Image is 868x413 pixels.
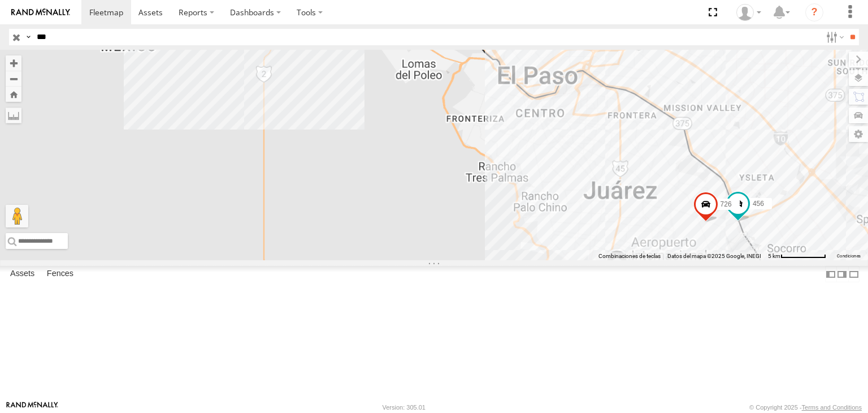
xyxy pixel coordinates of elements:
[822,29,846,45] label: Search Filter Options
[849,126,868,142] label: Map Settings
[667,253,761,259] span: Datos del mapa ©2025 Google, INEGI
[721,200,732,208] span: 726
[6,55,21,71] button: Zoom in
[41,266,79,282] label: Fences
[837,254,861,259] a: Condiciones
[749,404,862,411] div: © Copyright 2025 -
[802,404,862,411] a: Terms and Conditions
[825,266,836,282] label: Dock Summary Table to the Left
[848,266,860,282] label: Hide Summary Table
[836,266,848,282] label: Dock Summary Table to the Right
[24,29,33,45] label: Search Query
[383,404,426,411] div: Version: 305.01
[732,4,765,21] div: Daniel Lupio
[6,107,21,123] label: Measure
[598,252,661,260] button: Combinaciones de teclas
[753,200,764,208] span: 456
[768,253,780,259] span: 5 km
[6,71,21,87] button: Zoom out
[11,8,70,16] img: rand-logo.svg
[6,402,58,413] a: Visit our Website
[765,252,830,260] button: Escala del mapa: 5 km por 77 píxeles
[805,3,823,21] i: ?
[6,87,21,102] button: Zoom Home
[6,205,28,227] button: Arrastra el hombrecito naranja al mapa para abrir Street View
[5,266,40,282] label: Assets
